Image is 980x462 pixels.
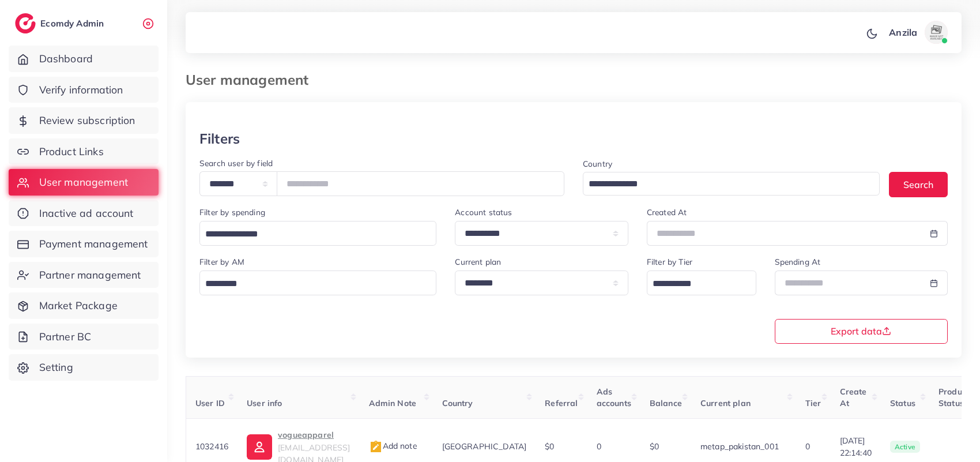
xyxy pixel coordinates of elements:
span: Country [442,398,473,408]
span: Verify information [39,82,123,97]
span: Ads accounts [597,386,631,408]
span: $0 [650,441,659,452]
span: metap_pakistan_001 [700,441,779,452]
button: Export data [775,319,948,344]
h2: Ecomdy Admin [40,18,107,29]
a: User management [9,169,159,196]
span: Dashboard [39,51,93,66]
input: Search for option [585,175,865,193]
span: Market Package [39,298,118,313]
span: 1032416 [195,441,228,452]
span: User info [247,398,282,408]
img: logo [15,13,36,33]
span: Setting [39,360,73,375]
p: Anzila [889,25,917,39]
div: Search for option [647,271,756,295]
a: Market Package [9,292,159,319]
a: Partner management [9,262,159,288]
label: Current plan [455,256,501,268]
a: Review subscription [9,107,159,134]
a: Dashboard [9,46,159,72]
a: Anzilaavatar [883,21,952,44]
span: Referral [545,398,578,408]
label: Search user by field [199,157,273,169]
a: logoEcomdy Admin [15,13,107,33]
img: ic-user-info.36bf1079.svg [247,434,272,460]
label: Created At [647,206,687,218]
span: Status [890,398,915,408]
span: active [890,441,920,453]
span: Product Status [938,386,969,408]
span: Review subscription [39,113,135,128]
span: Admin Note [369,398,417,408]
span: 0 [805,441,810,452]
span: Balance [650,398,682,408]
span: Inactive ad account [39,206,134,221]
label: Account status [455,206,512,218]
h3: User management [186,72,318,88]
img: avatar [925,21,948,44]
a: Inactive ad account [9,200,159,227]
button: Search [889,172,948,197]
span: User management [39,175,128,190]
input: Search for option [201,226,421,243]
span: Current plan [700,398,751,408]
span: Export data [831,326,891,336]
span: $0 [545,441,554,452]
p: vogueapparel [278,428,350,442]
div: Search for option [583,172,880,196]
a: Verify information [9,77,159,103]
a: Partner BC [9,324,159,350]
span: Payment management [39,236,148,251]
span: Tier [805,398,821,408]
span: User ID [195,398,225,408]
span: Add note [369,441,417,451]
input: Search for option [201,275,421,293]
span: Create At [840,386,867,408]
a: Payment management [9,231,159,257]
label: Filter by Tier [647,256,692,268]
span: Partner BC [39,329,92,344]
span: Product Links [39,144,104,159]
div: Search for option [199,271,436,295]
span: 0 [597,441,601,452]
label: Filter by AM [199,256,244,268]
span: [DATE] 22:14:40 [840,435,872,459]
label: Filter by spending [199,206,265,218]
a: Setting [9,354,159,381]
img: admin_note.cdd0b510.svg [369,440,383,454]
label: Country [583,158,612,170]
span: Partner management [39,268,141,283]
span: [GEOGRAPHIC_DATA] [442,441,527,452]
input: Search for option [649,275,741,293]
div: Search for option [199,221,436,246]
label: Spending At [775,256,821,268]
a: Product Links [9,138,159,165]
h3: Filters [199,130,240,147]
